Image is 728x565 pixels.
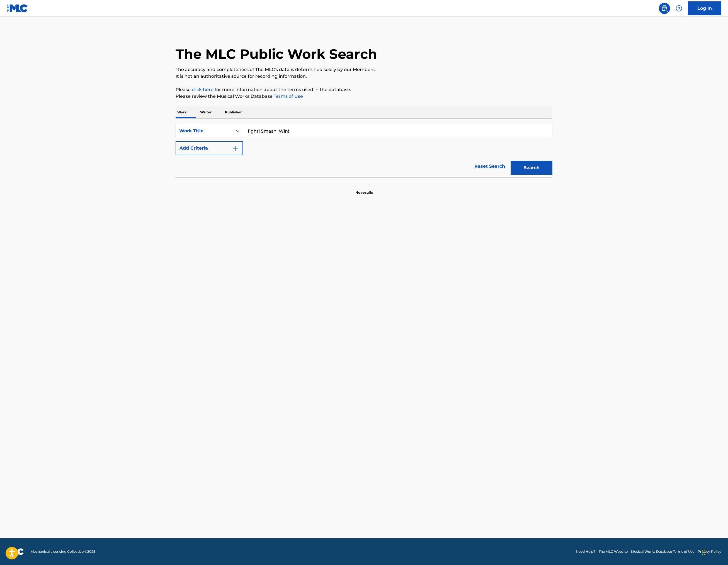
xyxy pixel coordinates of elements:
[176,66,552,73] p: The accuracy and completeness of The MLC's data is determined solely by our Members.
[223,106,243,118] p: Publisher
[176,106,188,118] p: Work
[176,73,552,80] p: It is not an authoritative source for recording information.
[511,161,552,175] button: Search
[176,46,377,62] h1: The MLC Public Work Search
[7,4,28,12] img: MLC Logo
[176,141,243,155] button: Add Criteria
[676,5,682,12] img: help
[176,93,552,100] p: Please review the Musical Works Database
[273,94,303,99] a: Terms of Use
[702,544,705,561] div: Drag
[176,86,552,93] p: Please for more information about the terms used in the database.
[659,3,670,14] a: Public Search
[472,160,508,172] a: Reset Search
[673,3,685,14] div: Help
[700,538,728,565] iframe: Chat Widget
[661,5,668,12] img: search
[31,549,95,554] span: Mechanical Licensing Collective © 2025
[176,124,552,177] form: Search Form
[688,1,721,15] a: Log In
[232,145,239,152] img: 9d2ae6d4665cec9f34b9.svg
[7,548,24,555] img: logo
[576,549,595,554] a: Need Help?
[698,549,721,554] a: Privacy Policy
[599,549,628,554] a: The MLC Website
[631,549,694,554] a: Musical Works Database Terms of Use
[179,128,229,134] div: Work Title
[198,106,213,118] p: Writer
[355,183,373,195] p: No results
[192,87,213,92] a: click here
